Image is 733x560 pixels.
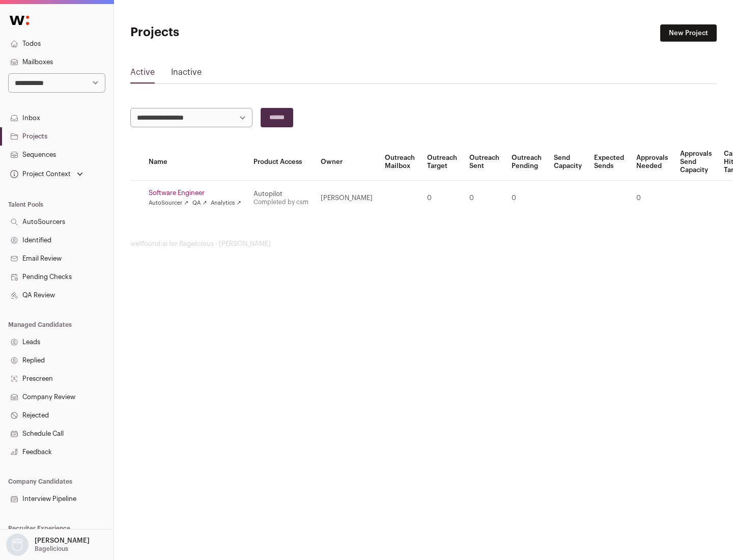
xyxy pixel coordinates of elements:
[315,181,379,216] td: [PERSON_NAME]
[192,199,207,207] a: QA ↗
[630,181,674,216] td: 0
[660,24,717,42] a: New Project
[4,534,92,556] button: Open dropdown
[35,537,90,545] p: [PERSON_NAME]
[379,144,421,181] th: Outreach Mailbox
[6,534,29,556] img: nopic.png
[463,181,505,216] td: 0
[211,199,241,207] a: Analytics ↗
[505,144,548,181] th: Outreach Pending
[253,199,308,205] a: Completed by csm
[130,24,326,41] h1: Projects
[8,167,85,181] button: Open dropdown
[171,66,202,82] a: Inactive
[548,144,588,181] th: Send Capacity
[505,181,548,216] td: 0
[315,144,379,181] th: Owner
[421,181,463,216] td: 0
[35,545,68,553] p: Bagelicious
[130,240,717,248] footer: wellfound:ai for Bagelicious - [PERSON_NAME]
[149,199,188,207] a: AutoSourcer ↗
[4,10,35,31] img: Wellfound
[149,189,241,197] a: Software Engineer
[588,144,630,181] th: Expected Sends
[463,144,505,181] th: Outreach Sent
[8,170,71,178] div: Project Context
[247,144,315,181] th: Product Access
[253,190,308,198] div: Autopilot
[674,144,718,181] th: Approvals Send Capacity
[143,144,247,181] th: Name
[130,66,155,82] a: Active
[630,144,674,181] th: Approvals Needed
[421,144,463,181] th: Outreach Target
